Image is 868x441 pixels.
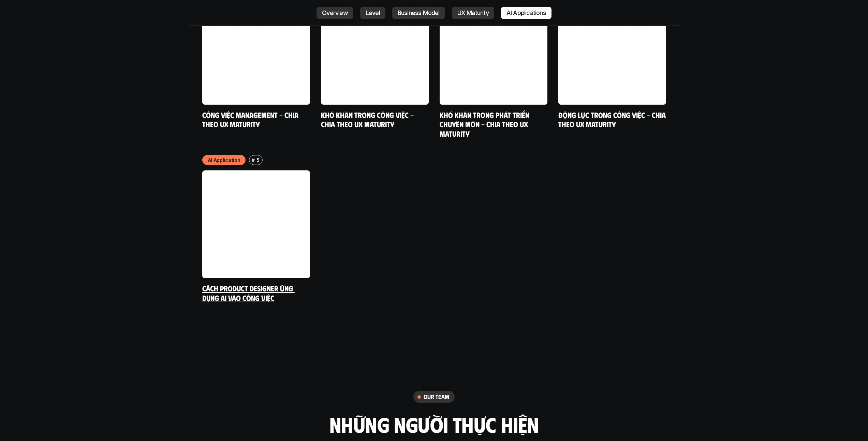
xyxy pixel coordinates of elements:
[558,110,667,129] a: Động lực trong công việc - Chia theo UX Maturity
[256,156,260,164] p: 5
[321,110,415,129] a: Khó khăn trong công việc - Chia theo UX Maturity
[424,393,449,401] h6: our team
[202,284,295,302] a: Cách Product Designer ứng dụng AI vào công việc
[252,157,255,163] h6: #
[329,412,539,436] h2: những người thực hiện
[202,110,300,129] a: Công việc Management - Chia theo UX maturity
[317,7,353,19] a: Overview
[440,110,531,138] a: Khó khăn trong phát triển chuyên môn - Chia theo UX Maturity
[208,156,240,164] p: AI Application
